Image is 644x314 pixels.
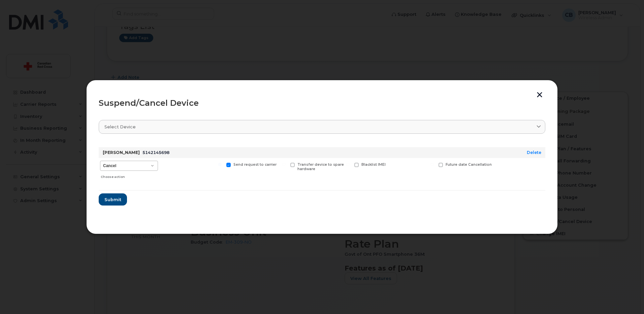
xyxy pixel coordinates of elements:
span: Submit [104,196,121,203]
div: Choose action [101,171,158,180]
a: Delete [527,150,541,155]
span: Transfer device to spare hardware [297,162,344,171]
div: Suspend/Cancel Device [99,99,545,107]
span: Send request to carrier [233,162,277,167]
span: Blacklist IMEI [361,162,386,167]
span: 5142145698 [142,150,169,155]
input: Future date Cancellation [430,163,434,166]
input: Send request to carrier [218,163,222,166]
span: Select device [104,124,136,130]
strong: [PERSON_NAME] [103,150,140,155]
input: Transfer device to spare hardware [282,163,286,166]
span: Future date Cancellation [446,162,492,167]
a: Select device [99,120,545,134]
button: Submit [99,193,127,206]
input: Blacklist IMEI [346,163,350,166]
